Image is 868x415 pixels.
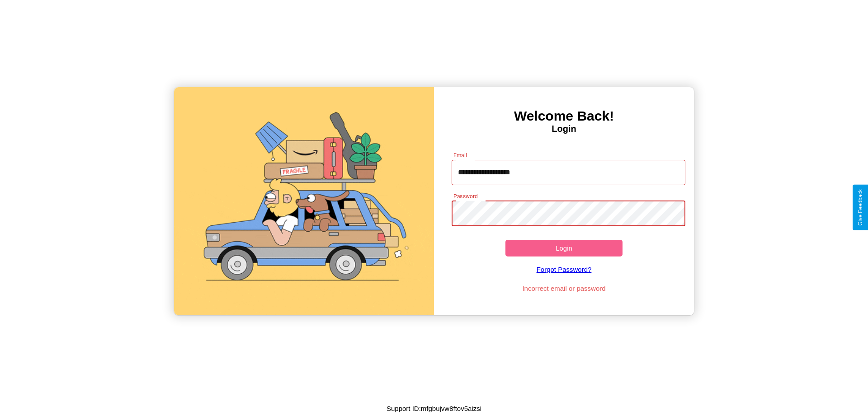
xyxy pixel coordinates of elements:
[174,87,434,315] img: gif
[387,402,481,415] p: Support ID: mfgbujvw8ftov5aizsi
[447,256,681,282] a: Forgot Password?
[434,124,694,134] h4: Login
[434,108,694,124] h3: Welcome Back!
[453,192,477,200] label: Password
[505,240,623,256] button: Login
[447,282,681,294] p: Incorrect email or password
[453,151,467,159] label: Email
[857,189,863,226] div: Give Feedback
